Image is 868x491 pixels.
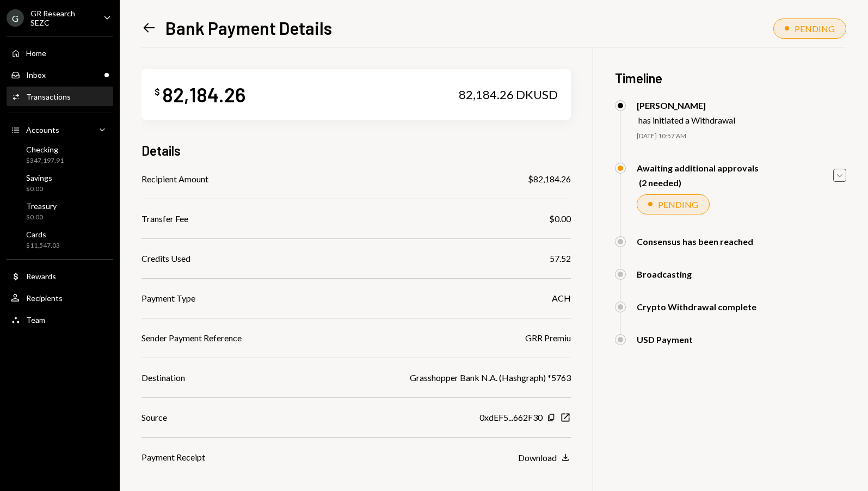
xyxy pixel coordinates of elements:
[459,87,558,102] div: 82,184.26 DKUSD
[141,332,242,345] div: Sender Payment Reference
[479,411,543,424] div: 0xdEF5...662F30
[141,212,188,225] div: Transfer Fee
[141,451,205,464] div: Payment Receipt
[7,9,24,27] div: G
[26,173,52,182] div: Savings
[528,173,571,186] div: $82,184.26
[26,241,60,250] div: $11,547.03
[26,70,46,79] div: Inbox
[26,201,57,211] div: Treasury
[7,120,113,139] a: Accounts
[141,142,181,159] h3: Details
[552,292,571,305] div: ACH
[639,177,759,188] div: (2 needed)
[615,69,846,87] h3: Timeline
[7,266,113,286] a: Rewards
[525,332,571,345] div: GRR Premiu
[7,87,113,106] a: Transactions
[795,23,835,34] div: PENDING
[26,230,60,239] div: Cards
[26,125,59,134] div: Accounts
[7,288,113,308] a: Recipients
[638,115,735,125] div: has initiated a Withdrawal
[7,226,113,253] a: Cards$11,547.03
[518,452,557,463] div: Download
[26,92,71,101] div: Transactions
[141,411,167,424] div: Source
[26,213,57,222] div: $0.00
[410,371,571,384] div: Grasshopper Bank N.A. (Hashgraph) *5763
[637,132,846,141] div: [DATE] 10:57 AM
[637,100,735,111] div: [PERSON_NAME]
[162,82,245,107] div: 82,184.26
[7,310,113,329] a: Team
[141,371,185,384] div: Destination
[30,9,95,27] div: GR Research SEZC
[165,17,332,39] h1: Bank Payment Details
[658,199,698,210] div: PENDING
[637,302,756,312] div: Crypto Withdrawal complete
[141,252,190,265] div: Credits Used
[637,269,692,279] div: Broadcasting
[7,65,113,84] a: Inbox
[549,212,571,225] div: $0.00
[26,293,63,303] div: Recipients
[7,43,113,63] a: Home
[26,156,64,165] div: $347,197.91
[155,87,160,97] div: $
[26,315,45,324] div: Team
[26,185,52,194] div: $0.00
[26,145,64,154] div: Checking
[26,272,56,281] div: Rewards
[550,252,571,265] div: 57.52
[141,292,195,305] div: Payment Type
[637,236,753,247] div: Consensus has been reached
[7,142,113,168] a: Checking$347,197.91
[7,198,113,224] a: Treasury$0.00
[141,173,208,186] div: Recipient Amount
[637,163,759,173] div: Awaiting additional approvals
[518,452,571,464] button: Download
[7,170,113,196] a: Savings$0.00
[26,48,46,58] div: Home
[637,334,693,345] div: USD Payment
